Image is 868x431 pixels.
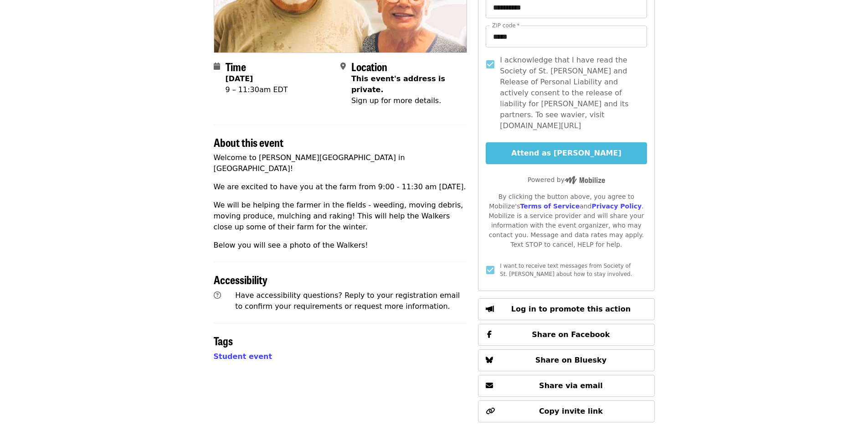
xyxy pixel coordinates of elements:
span: About this event [214,134,283,150]
button: Share via email [478,375,654,397]
button: Share on Bluesky [478,349,654,371]
span: Log in to promote this action [511,305,631,313]
button: Copy invite link [478,400,654,422]
span: Share on Facebook [532,330,610,339]
i: calendar icon [214,62,220,71]
p: We are excited to have you at the farm from 9:00 - 11:30 am [DATE]. [214,182,467,192]
span: Share via email [539,381,603,390]
span: Location [351,58,387,74]
input: ZIP code [486,26,647,47]
button: Attend as [PERSON_NAME] [486,142,647,164]
span: This event's address is private. [351,74,445,94]
span: Have accessibility questions? Reply to your registration email to confirm your requirements or re... [235,291,460,311]
div: By clicking the button above, you agree to Mobilize's and . Mobilize is a service provider and wi... [486,192,647,249]
button: Share on Facebook [478,324,654,346]
a: Terms of Service [520,203,580,210]
p: Welcome to [PERSON_NAME][GEOGRAPHIC_DATA] in [GEOGRAPHIC_DATA]! [214,152,467,174]
span: I want to receive text messages from Society of St. [PERSON_NAME] about how to stay involved. [500,263,632,277]
div: 9 – 11:30am EDT [226,84,288,95]
span: Time [226,58,246,74]
img: Powered by Mobilize [565,176,605,184]
span: Share on Bluesky [535,356,607,364]
p: Below you will see a photo of the Walkers! [214,240,467,251]
span: Powered by [528,176,605,183]
label: ZIP code [492,23,519,28]
span: Accessibility [214,271,267,287]
i: map-marker-alt icon [340,62,346,71]
a: Student event [214,352,272,361]
span: Sign up for more details. [351,96,441,105]
span: Copy invite link [539,407,603,415]
p: We will be helping the farmer in the fields - weeding, moving debris, moving produce, mulching an... [214,200,467,233]
span: I acknowledge that I have read the Society of St. [PERSON_NAME] and Release of Personal Liability... [500,55,639,131]
a: Privacy Policy [591,203,642,210]
i: question-circle icon [214,291,221,300]
span: Tags [214,332,233,348]
strong: [DATE] [226,74,253,83]
button: Log in to promote this action [478,298,654,320]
